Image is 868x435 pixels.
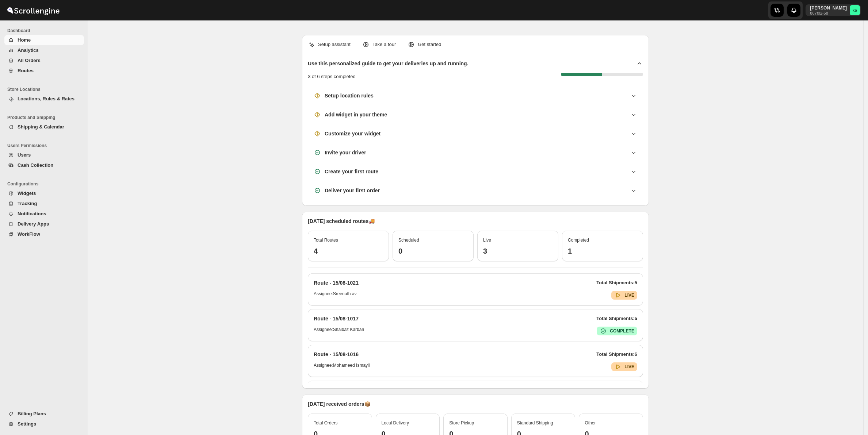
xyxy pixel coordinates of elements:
[314,327,364,335] h6: Assignee: Shaibaz Karbari
[325,168,378,175] h3: Create your first route
[325,149,366,156] h3: Invite your driver
[7,86,84,92] span: Store Locations
[314,247,383,255] h3: 4
[325,92,374,99] h3: Setup location rules
[585,420,596,426] span: Other
[596,351,637,358] p: Total Shipments: 6
[314,238,338,243] span: Total Routes
[18,211,46,216] span: Notifications
[18,411,46,416] span: Billing Plans
[4,94,84,104] button: Locations, Rules & Rates
[418,41,441,48] p: Get started
[308,217,643,225] p: [DATE] scheduled routes 🚚
[318,41,351,48] p: Setup assistant
[4,35,84,45] button: Home
[806,4,861,16] button: User menu
[7,28,84,34] span: Dashboard
[624,293,634,298] b: LIVE
[4,188,84,199] button: Widgets
[18,96,74,101] span: Locations, Rules & Rates
[18,231,40,237] span: WorkFlow
[314,420,337,426] span: Total Orders
[4,209,84,219] button: Notifications
[18,152,31,158] span: Users
[4,409,84,419] button: Billing Plans
[18,421,36,427] span: Settings
[382,420,409,426] span: Local Delivery
[610,328,634,334] b: COMPLETE
[568,238,589,243] span: Completed
[568,247,637,255] h3: 1
[18,190,36,196] span: Widgets
[596,279,637,286] p: Total Shipments: 5
[4,45,84,55] button: Analytics
[7,115,84,120] span: Products and Shipping
[810,11,847,15] p: 867f02-58
[325,111,387,118] h3: Add widget in your theme
[4,122,84,132] button: Shipping & Calendar
[314,351,359,358] h2: Route - 15/08-1016
[308,73,356,80] p: 3 of 6 steps completed
[483,247,552,255] h3: 3
[483,238,491,243] span: Live
[308,60,469,67] h2: Use this personalized guide to get your deliveries up and running.
[4,219,84,229] button: Delivery Apps
[850,5,860,15] span: khaled alrashidi
[398,247,468,255] h3: 0
[853,8,857,12] text: ka
[18,124,64,130] span: Shipping & Calendar
[314,291,356,300] h6: Assignee: Sreenath av
[314,315,359,322] h2: Route - 15/08-1017
[372,41,396,48] p: Take a tour
[810,5,847,11] p: [PERSON_NAME]
[18,221,49,227] span: Delivery Apps
[18,201,37,206] span: Tracking
[18,47,39,53] span: Analytics
[4,55,84,66] button: All Orders
[18,68,34,73] span: Routes
[4,160,84,170] button: Cash Collection
[398,238,419,243] span: Scheduled
[325,187,380,194] h3: Deliver your first order
[4,199,84,209] button: Tracking
[18,58,41,63] span: All Orders
[7,181,84,187] span: Configurations
[517,420,553,426] span: Standard Shipping
[314,279,359,286] h2: Route - 15/08-1021
[6,1,61,19] img: ScrollEngine
[4,150,84,160] button: Users
[18,162,53,168] span: Cash Collection
[624,364,634,369] b: LIVE
[308,400,643,408] p: [DATE] received orders 📦
[314,362,370,371] h6: Assignee: Mohameed Ismayil
[4,419,84,429] button: Settings
[325,130,381,137] h3: Customize your widget
[4,66,84,76] button: Routes
[7,143,84,149] span: Users Permissions
[18,37,31,43] span: Home
[4,229,84,239] button: WorkFlow
[449,420,474,426] span: Store Pickup
[596,315,637,322] p: Total Shipments: 5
